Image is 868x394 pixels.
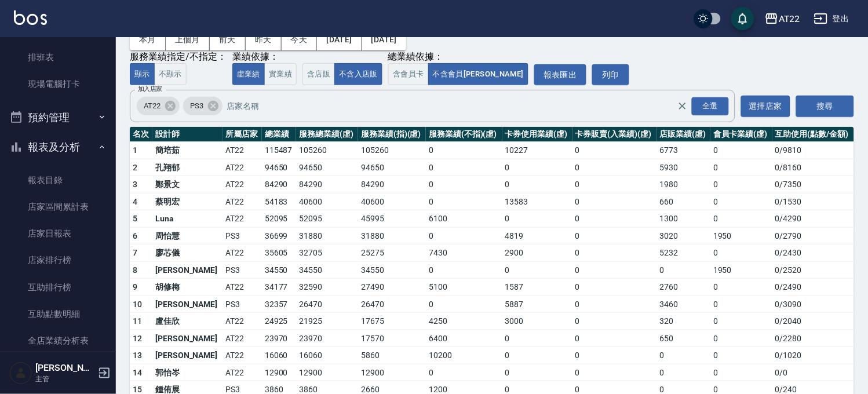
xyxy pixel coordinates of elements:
td: 23970 [296,330,358,347]
button: 不含會員[PERSON_NAME] [428,63,528,86]
td: AT22 [223,279,262,296]
td: AT22 [223,330,262,347]
td: 3000 [502,313,572,330]
td: 36699 [262,227,297,245]
td: AT22 [223,313,262,330]
td: 0 [710,347,772,364]
td: 0 [502,330,572,347]
td: 0 [710,245,772,262]
td: 3020 [657,227,710,245]
td: 0 / 2520 [772,261,854,279]
td: 0 [426,227,502,245]
td: [PERSON_NAME] [152,330,223,347]
td: 0 [572,159,657,176]
span: 6 [133,231,137,240]
td: 31880 [358,227,426,245]
span: 14 [133,368,143,377]
div: 服務業績指定/不指定： [130,51,227,63]
td: 34550 [296,261,358,279]
button: 不含入店販 [334,63,382,86]
td: 52095 [296,210,358,228]
span: PS3 [183,100,210,112]
td: 0 [572,261,657,279]
td: 115487 [262,142,297,159]
td: 周怡慧 [152,227,223,245]
th: 服務業績(指)(虛) [358,127,426,142]
th: 店販業績(虛) [657,127,710,142]
td: 0 [710,193,772,210]
span: 3 [133,180,137,189]
td: 0 [426,295,502,313]
img: Logo [14,10,47,25]
span: 2 [133,163,137,172]
td: 17675 [358,313,426,330]
td: 0 [572,142,657,159]
td: PS3 [223,261,262,279]
td: 0 [710,210,772,228]
td: AT22 [223,364,262,381]
a: 現場電腦打卡 [5,71,111,97]
button: 虛業績 [232,63,265,86]
td: 0 / 2790 [772,227,854,245]
td: [PERSON_NAME] [152,295,223,313]
td: AT22 [223,142,262,159]
button: Open [690,95,731,118]
td: 0 / 0 [772,364,854,381]
div: 全選 [692,97,729,115]
td: 12900 [296,364,358,381]
td: PS3 [223,295,262,313]
td: 0 [710,279,772,296]
td: 0 [572,313,657,330]
td: 0 [426,193,502,210]
td: 0 [572,210,657,228]
td: 0 [572,295,657,313]
td: 26470 [358,295,426,313]
button: 搜尋 [796,96,854,117]
button: 今天 [282,29,318,50]
td: 孔翔郁 [152,159,223,176]
div: 業績依據： [232,51,297,63]
td: 0 [572,279,657,296]
td: 0 / 8160 [772,159,854,176]
td: 40600 [296,193,358,210]
td: 0 [572,347,657,364]
td: 5232 [657,245,710,262]
span: 13 [133,351,143,360]
td: 6400 [426,330,502,347]
th: 總業績 [262,127,297,142]
td: 0 [572,364,657,381]
td: 0 / 2490 [772,279,854,296]
td: 盧佳欣 [152,313,223,330]
td: 3460 [657,295,710,313]
td: 16060 [296,347,358,364]
td: 4819 [502,227,572,245]
button: 顯示 [130,63,155,86]
td: 0 [657,261,710,279]
td: 鄭景文 [152,176,223,194]
td: 17570 [358,330,426,347]
td: 0 [710,364,772,381]
span: 15 [133,385,143,394]
td: 45995 [358,210,426,228]
span: 1 [133,145,137,155]
span: 10 [133,300,143,309]
td: 0 [426,261,502,279]
td: 5100 [426,279,502,296]
div: AT22 [779,12,800,26]
button: 含店販 [302,63,335,86]
td: 0 [657,347,710,364]
td: 0 [710,159,772,176]
button: 報表及分析 [5,132,111,162]
td: 1950 [710,261,772,279]
td: 34177 [262,279,297,296]
span: AT22 [137,100,167,112]
th: 會員卡業績(虛) [710,127,772,142]
td: 2760 [657,279,710,296]
p: 主管 [35,374,94,384]
button: 報表匯出 [534,64,586,86]
th: 設計師 [152,127,223,142]
td: 6100 [426,210,502,228]
td: 4250 [426,313,502,330]
td: 0 [572,176,657,194]
button: AT22 [760,7,805,31]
